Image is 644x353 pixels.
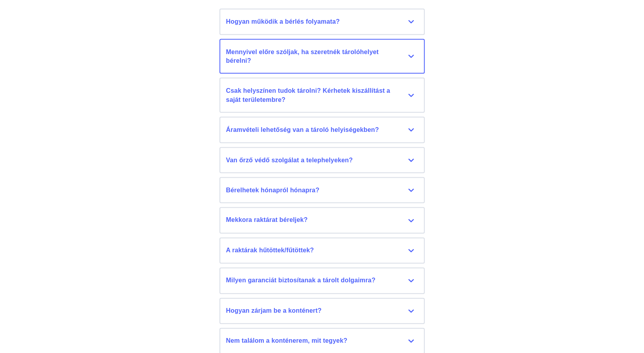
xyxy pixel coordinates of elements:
[220,117,425,143] button: Áramvételi lehetőség van a tároló helyiségekben?
[226,156,418,165] div: Van őrző védő szolgálat a telephelyeken?
[226,276,418,285] div: Milyen garanciát biztosítanak a tárolt dolgaimra?
[226,126,418,134] div: Áramvételi lehetőség van a tároló helyiségekben?
[220,147,425,173] button: Van őrző védő szolgálat a telephelyeken?
[226,216,418,225] div: Mekkora raktárat béreljek?
[220,238,425,264] button: A raktárak hűtöttek/fűtöttek?
[226,17,418,26] div: Hogyan működik a bérlés folyamata?
[220,177,425,203] button: Bérelhetek hónapról hónapra?
[220,39,425,74] button: Mennyivel előre szóljak, ha szeretnék tárolóhelyet bérelni?
[226,337,418,345] div: Nem találom a konténerem, mit tegyek?
[226,307,418,315] div: Hogyan zárjam be a konténert?
[220,268,425,294] button: Milyen garanciát biztosítanak a tárolt dolgaimra?
[220,207,425,233] button: Mekkora raktárat béreljek?
[226,86,418,104] div: Csak helyszínen tudok tárolni? Kérhetek kiszállítást a saját területembre?
[226,186,418,195] div: Bérelhetek hónapról hónapra?
[226,246,418,255] div: A raktárak hűtöttek/fűtöttek?
[220,298,425,324] button: Hogyan zárjam be a konténert?
[220,9,425,35] button: Hogyan működik a bérlés folyamata?
[226,48,418,66] div: Mennyivel előre szóljak, ha szeretnék tárolóhelyet bérelni?
[220,78,425,113] button: Csak helyszínen tudok tárolni? Kérhetek kiszállítást a saját területembre?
